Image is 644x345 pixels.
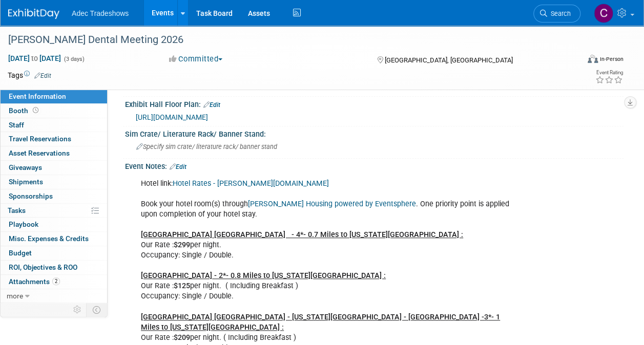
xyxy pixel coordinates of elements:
a: Edit [34,72,51,79]
a: Travel Reservations [1,132,107,146]
span: ROI, Objectives & ROO [9,263,77,271]
u: *- 1 Miles to [US_STATE][GEOGRAPHIC_DATA] : [141,313,500,332]
span: Event Information [9,92,66,100]
img: ExhibitDay [8,9,59,19]
span: Attachments [9,277,60,286]
span: [GEOGRAPHIC_DATA], [GEOGRAPHIC_DATA] [385,56,513,64]
span: Specify sim crate/ literature rack/ banner stand [136,143,277,150]
span: Playbook [9,220,38,228]
b: $125 [174,282,190,290]
img: Format-Inperson.png [588,55,598,63]
span: Shipments [9,178,43,186]
span: [DATE] [DATE] [8,54,61,63]
button: Committed [165,54,226,64]
a: Giveaways [1,161,107,175]
a: Attachments2 [1,275,107,289]
a: Asset Reservations [1,146,107,160]
div: Exhibit Hall Floor Plan: [125,97,624,110]
a: Shipments [1,175,107,189]
span: to [30,54,39,62]
td: Toggle Event Tabs [87,303,108,316]
a: Sponsorships [1,189,107,203]
a: Staff [1,118,107,132]
span: Staff [9,121,24,129]
u: [GEOGRAPHIC_DATA] [GEOGRAPHIC_DATA] - 4*- 0.7 Miles to [US_STATE][GEOGRAPHIC_DATA] : [141,230,463,239]
div: [PERSON_NAME] Dental Meeting 2026 [5,31,571,49]
span: Budget [9,249,32,257]
a: Budget [1,246,107,260]
a: Hotel Rates - [PERSON_NAME][DOMAIN_NAME] [173,179,329,188]
div: In-Person [599,55,624,63]
a: [PERSON_NAME] Housing powered by Eventsphere [248,200,416,208]
td: Tags [8,70,51,80]
u: [GEOGRAPHIC_DATA] [GEOGRAPHIC_DATA] - [US_STATE][GEOGRAPHIC_DATA] - [GEOGRAPHIC_DATA] - [141,313,484,321]
img: Carol Schmidlin [594,4,613,23]
a: Tasks [1,204,107,218]
div: Event Rating [595,70,623,75]
span: (3 days) [63,56,85,62]
a: Edit [203,101,220,109]
a: ROI, Objectives & ROO [1,261,107,274]
a: Booth [1,104,107,118]
span: Search [547,10,571,17]
a: Edit [170,163,186,170]
a: Misc. Expenses & Credits [1,232,107,246]
span: Sponsorships [9,192,53,200]
span: Travel Reservations [9,135,71,143]
span: Adec Tradeshows [72,9,129,17]
span: Tasks [8,206,26,214]
div: Event Format [534,53,624,69]
a: [URL][DOMAIN_NAME] [136,113,208,121]
a: more [1,289,107,303]
td: Personalize Event Tab Strip [69,303,87,316]
a: Search [533,5,580,23]
b: $299 [174,241,190,249]
div: Event Notes: [125,159,624,172]
span: Booth not reserved yet [31,106,40,114]
span: Asset Reservations [9,149,70,157]
a: Playbook [1,218,107,231]
b: $209 [174,333,190,342]
u: 3 [484,313,488,321]
span: Giveaways [9,163,42,171]
span: Booth [9,106,40,115]
span: more [7,292,23,300]
span: Misc. Expenses & Credits [9,234,89,243]
u: [GEOGRAPHIC_DATA] - 2*- 0.8 Miles to [US_STATE][GEOGRAPHIC_DATA] : [141,271,386,280]
a: Event Information [1,90,107,103]
div: Sim Crate/ Literature Rack/ Banner Stand: [125,126,624,139]
span: 2 [52,277,60,285]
